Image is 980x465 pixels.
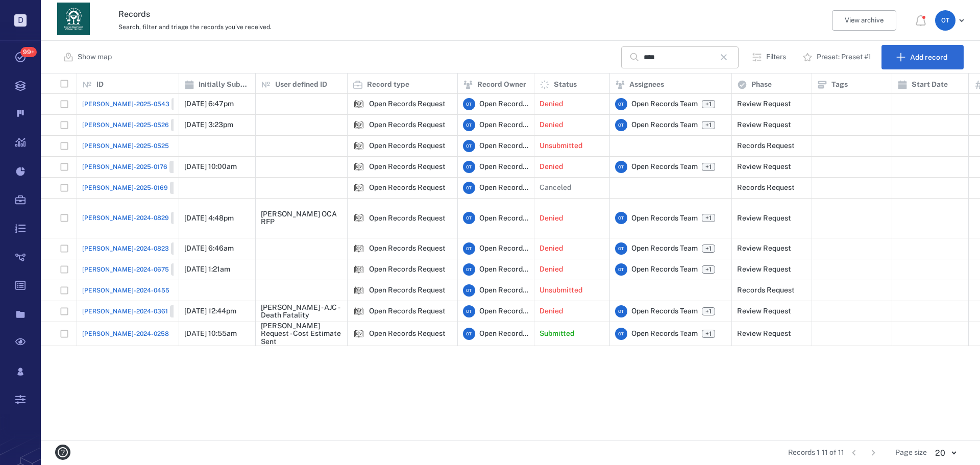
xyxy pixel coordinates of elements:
p: Canceled [540,183,571,193]
div: Open Records Request [353,263,365,276]
span: Open Records Team [631,99,698,109]
span: +1 [703,244,714,253]
button: OT [935,10,968,31]
a: [PERSON_NAME]-2025-0526Closed [82,119,199,131]
div: Review Request [737,330,791,337]
div: [PERSON_NAME] OCA RFP [261,210,342,226]
img: icon Open Records Request [353,98,365,110]
span: Open Records Team [479,99,529,109]
div: Open Records Request [369,307,446,315]
div: Review Request [737,163,791,170]
div: O T [463,305,475,317]
p: [DATE] 1:21am [184,264,230,275]
p: User defined ID [275,80,327,90]
span: Open Records Team [479,162,529,172]
span: +1 [702,163,715,171]
div: Open Records Request [369,121,446,129]
a: [PERSON_NAME]-2025-0169Closed [82,182,198,194]
div: Open Records Request [353,242,365,255]
p: Denied [540,213,563,224]
a: [PERSON_NAME]-2024-0361Closed [82,305,198,317]
div: O T [463,263,475,276]
p: [DATE] 4:48pm [184,213,234,224]
span: Search, filter and triage the records you've received. [118,23,272,31]
span: +1 [702,307,715,315]
p: Submitted [540,329,574,339]
div: O T [615,263,627,276]
div: Open Records Request [369,163,446,170]
a: [PERSON_NAME]-2024-0829Closed [82,212,199,224]
div: O T [463,284,475,297]
p: Start Date [912,80,948,90]
div: O T [615,305,627,317]
img: icon Open Records Request [353,263,365,276]
div: Open Records Request [369,286,446,294]
p: Denied [540,306,563,316]
div: O T [463,119,475,131]
div: O T [615,328,627,340]
span: +1 [702,121,715,129]
a: Go home [57,3,90,39]
div: Open Records Request [353,305,365,317]
div: O T [463,182,475,194]
p: Record type [367,80,409,90]
a: [PERSON_NAME]-2024-0675Closed [82,263,199,276]
img: icon Open Records Request [353,212,365,224]
img: icon Open Records Request [353,182,365,194]
span: Open Records Team [631,213,698,224]
div: O T [615,119,627,131]
span: Page size [895,448,927,458]
span: [PERSON_NAME]-2024-0455 [82,286,169,295]
div: 20 [927,447,964,459]
span: Closed [171,163,195,172]
div: Open Records Request [353,140,365,152]
span: Open Records Team [479,183,529,193]
span: [PERSON_NAME]-2025-0543 [82,100,169,109]
a: [PERSON_NAME]-2025-0525 [82,141,169,151]
img: icon Open Records Request [353,242,365,255]
span: +1 [703,100,714,109]
a: [PERSON_NAME]-2024-0258 [82,329,169,338]
p: D [14,14,27,27]
img: icon Open Records Request [353,284,365,297]
p: Phase [751,80,772,90]
div: Open Records Request [369,265,446,273]
button: Preset: Preset #1 [796,45,879,69]
div: Open Records Request [369,244,446,252]
span: +1 [703,307,714,316]
button: Show map [57,45,120,69]
div: Open Records Request [353,328,365,340]
div: O T [615,242,627,255]
span: Open Records Team [631,306,698,316]
div: O T [615,98,627,110]
span: Closed [172,184,196,192]
a: [PERSON_NAME]-2025-0176Closed [82,161,198,173]
p: Assignees [629,80,664,90]
div: Review Request [737,214,791,222]
span: Open Records Team [479,285,529,296]
p: Denied [540,264,563,275]
span: Closed [173,244,197,253]
span: [PERSON_NAME]-2024-0823 [82,244,169,253]
button: Add record [881,45,964,69]
div: O T [463,242,475,255]
button: help [51,440,75,464]
span: +1 [702,214,715,222]
div: Open Records Request [369,184,446,191]
p: Unsubmitted [540,285,582,296]
img: icon Open Records Request [353,140,365,152]
h3: Records [118,8,675,20]
p: [DATE] 3:23pm [184,120,233,130]
div: Open Records Request [369,330,446,337]
button: Filters [746,45,794,69]
p: Record Owner [477,80,526,90]
p: [DATE] 12:44pm [184,306,236,316]
div: Review Request [737,244,791,252]
span: Open Records Team [479,306,529,316]
div: [PERSON_NAME] Request - Cost Estimate Sent [261,322,342,346]
span: Open Records Team [479,329,529,339]
p: Denied [540,162,563,172]
div: O T [615,161,627,173]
